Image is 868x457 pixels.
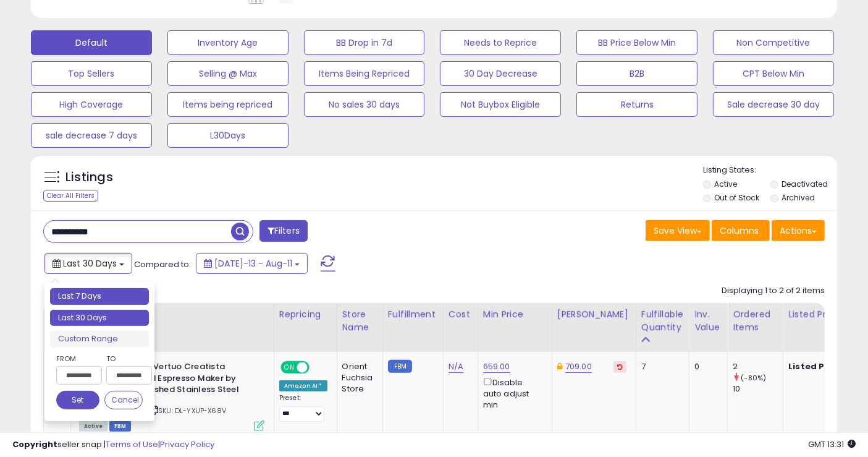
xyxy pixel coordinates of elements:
[79,421,107,432] span: All listings currently available for purchase on Amazon
[483,308,547,321] div: Min Price
[694,308,722,334] div: Inv. value
[557,308,631,321] div: [PERSON_NAME]
[576,61,697,86] button: B2B
[106,438,158,450] a: Terms of Use
[715,179,738,189] label: Active
[646,220,710,241] button: Save View
[565,361,592,373] a: 709.00
[772,220,825,241] button: Actions
[576,30,697,55] button: BB Price Below Min
[56,352,99,365] label: From
[694,361,718,372] div: 0
[167,92,289,117] button: Items being repriced
[279,394,327,421] div: Preset:
[641,361,680,372] div: 7
[65,169,113,186] h5: Listings
[388,360,412,373] small: FBM
[788,361,845,372] b: Listed Price:
[449,308,473,321] div: Cost
[106,352,143,365] label: To
[196,253,308,274] button: [DATE]-13 - Aug-11
[279,308,332,321] div: Repricing
[449,361,463,373] a: N/A
[167,61,289,86] button: Selling @ Max
[388,308,438,321] div: Fulfillment
[641,308,684,334] div: Fulfillable Quantity
[342,361,373,395] div: Orient Fuchsia Store
[279,380,327,391] div: Amazon AI *
[733,361,783,372] div: 2
[715,192,760,203] label: Out of Stock
[50,310,149,327] li: Last 30 Days
[167,30,289,55] button: Inventory Age
[342,308,377,334] div: Store Name
[12,438,57,450] strong: Copyright
[63,257,117,270] span: Last 30 Days
[304,30,425,55] button: BB Drop in 7d
[31,61,152,86] button: Top Sellers
[109,421,132,432] span: FBM
[107,361,257,399] b: Nespresso Vertuo Creatista Coffee and Espresso Maker by Breville, Brushed Stainless Steel
[12,439,214,451] div: seller snap | |
[733,383,783,395] div: 10
[703,164,837,176] p: Listing States:
[808,438,856,450] span: 2025-09-11 13:31 GMT
[167,123,289,148] button: L30Days
[713,61,834,86] button: CPT Below Min
[483,375,542,411] div: Disable auto adjust min
[44,253,132,274] button: Last 30 Days
[31,30,152,55] button: Default
[733,308,778,334] div: Ordered Items
[782,192,815,203] label: Archived
[713,92,834,117] button: Sale decrease 30 day
[104,391,143,409] button: Cancel
[148,406,226,416] span: | SKU: DL-YXUP-X68V
[50,288,149,305] li: Last 7 Days
[304,92,425,117] button: No sales 30 days
[576,92,697,117] button: Returns
[214,257,292,270] span: [DATE]-13 - Aug-11
[712,220,770,241] button: Columns
[720,224,759,237] span: Columns
[79,361,264,430] div: ASIN:
[31,123,152,148] button: sale decrease 7 days
[440,30,561,55] button: Needs to Reprice
[56,391,99,409] button: Set
[713,30,834,55] button: Non Competitive
[722,285,825,297] div: Displaying 1 to 2 of 2 items
[134,258,191,270] span: Compared to:
[282,362,297,373] span: ON
[308,362,327,373] span: OFF
[259,220,308,242] button: Filters
[440,92,561,117] button: Not Buybox Eligible
[440,61,561,86] button: 30 Day Decrease
[483,361,510,373] a: 659.00
[160,438,214,450] a: Privacy Policy
[43,190,98,202] div: Clear All Filters
[782,179,828,189] label: Deactivated
[76,308,269,321] div: Title
[31,92,152,117] button: High Coverage
[50,331,149,348] li: Custom Range
[741,373,766,383] small: (-80%)
[304,61,425,86] button: Items Being Repriced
